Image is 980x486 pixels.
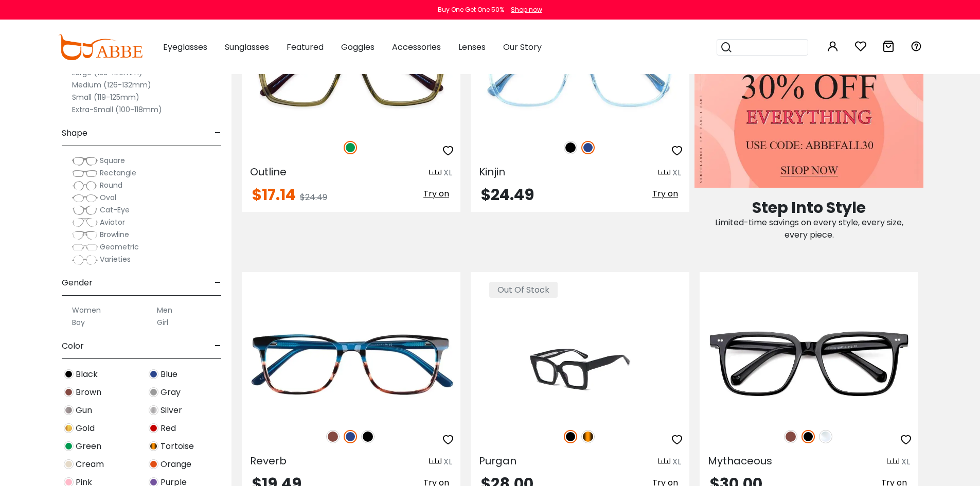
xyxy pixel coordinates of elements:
span: Orange [161,458,191,471]
div: XL [901,456,910,468]
img: Black Mythaceous - Acetate ,Universal Bridge Fit [700,309,918,419]
img: size ruler [887,458,899,465]
span: Outline [250,165,287,179]
span: Gender [62,271,93,295]
label: Medium (126-132mm) [72,79,151,91]
img: Geometric.png [72,242,98,253]
span: Out Of Stock [489,282,558,298]
a: Shop now [506,5,542,14]
span: Varieties [100,254,131,264]
span: Cat-Eye [100,205,130,215]
img: Black [564,430,577,443]
span: Purgan [479,454,516,468]
label: Men [157,304,172,316]
img: abbeglasses.com [58,34,142,60]
img: Browline.png [72,230,98,240]
span: Brown [76,386,101,399]
span: Aviator [100,217,125,227]
img: Oval.png [72,193,98,203]
img: Red [149,423,158,433]
span: Step Into Style [752,196,866,219]
span: Limited-time savings on every style, every size, every piece. [715,217,903,241]
span: Cream [76,458,104,471]
img: Tortoise [149,441,158,451]
span: Lenses [458,41,486,53]
img: Green [64,441,74,451]
span: Tortoise [161,440,194,453]
span: Kinjin [479,165,505,179]
img: Orange [149,459,158,469]
img: Blue [581,141,595,154]
span: - [215,271,221,295]
span: Try on [652,188,678,200]
img: Round.png [72,181,98,191]
span: Gun [76,404,92,417]
span: Accessories [392,41,441,53]
img: Cat-Eye.png [72,205,98,215]
label: Small (119-125mm) [72,91,139,103]
div: Buy One Get One 50% [438,5,504,14]
span: Rectangle [100,168,136,178]
img: size ruler [429,458,441,465]
img: Gold [64,423,74,433]
span: Square [100,155,125,166]
img: Blue Kinjin - Acetate ,Universal Bridge Fit [471,21,689,130]
div: Shop now [511,5,542,14]
span: Goggles [341,41,375,53]
span: Oval [100,192,116,203]
img: size ruler [658,169,670,177]
span: Mythaceous [708,454,772,468]
span: $24.49 [300,191,327,203]
img: Black [801,430,815,443]
span: Featured [287,41,324,53]
span: - [215,334,221,358]
a: Blue Reverb - Acetate ,Universal Bridge Fit [242,309,460,419]
img: Varieties.png [72,255,98,265]
img: Green Outline - Acetate ,Universal Bridge Fit [242,21,460,130]
span: Round [100,180,122,190]
label: Boy [72,316,85,329]
img: Blue [149,369,158,379]
span: Color [62,334,84,358]
img: Gray [149,387,158,397]
span: Gold [76,422,95,435]
img: size ruler [429,169,441,177]
img: Green [344,141,357,154]
span: Browline [100,229,129,240]
img: Aviator.png [72,218,98,228]
div: XL [443,167,452,179]
img: Clear [819,430,832,443]
label: Girl [157,316,168,329]
span: Geometric [100,242,139,252]
img: Black [564,141,577,154]
span: $17.14 [252,184,296,206]
img: Brown [784,430,797,443]
label: Women [72,304,101,316]
span: Black [76,368,98,381]
div: XL [672,456,681,468]
label: Extra-Small (100-118mm) [72,103,162,116]
img: Gun [64,405,74,415]
span: Reverb [250,454,287,468]
img: Black Purgan - Acetate,TR ,Universal Bridge Fit [471,309,689,419]
img: Square.png [72,156,98,166]
img: Brown [64,387,74,397]
span: Our Story [503,41,542,53]
span: Eyeglasses [163,41,207,53]
div: XL [443,456,452,468]
img: Black [361,430,375,443]
span: Sunglasses [225,41,269,53]
span: Blue [161,368,177,381]
img: Brown [326,430,340,443]
div: XL [672,167,681,179]
span: Shape [62,121,87,146]
img: Blue [344,430,357,443]
span: Gray [161,386,181,399]
span: - [215,121,221,146]
img: Black [64,369,74,379]
span: Green [76,440,101,453]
